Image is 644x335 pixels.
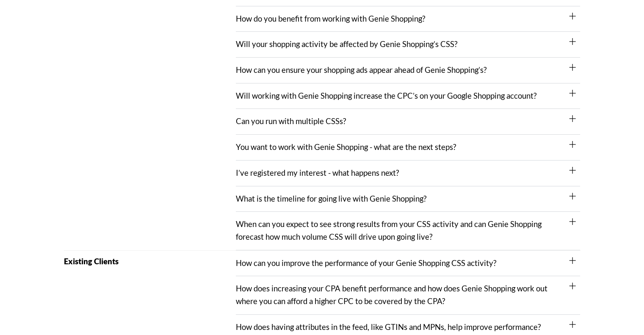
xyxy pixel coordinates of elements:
div: Will your shopping activity be affected by Genie Shopping’s CSS? [236,32,580,58]
a: What is the timeline for going live with Genie Shopping? [236,194,426,203]
div: When can you expect to see strong results from your CSS activity and can Genie Shopping forecast ... [236,212,580,250]
a: How can you ensure your shopping ads appear ahead of Genie Shopping’s? [236,65,486,75]
div: I’ve registered my interest - what happens next? [236,161,580,186]
a: How do you benefit from working with Genie Shopping? [236,14,425,23]
div: How can you improve the performance of your Genie Shopping CSS activity? [236,251,580,277]
a: I’ve registered my interest - what happens next? [236,168,399,177]
h2: Existing Clients [64,257,236,266]
a: Will your shopping activity be affected by Genie Shopping’s CSS? [236,39,457,49]
div: How can you ensure your shopping ads appear ahead of Genie Shopping’s? [236,58,580,83]
div: You want to work with Genie Shopping - what are the next steps? [236,135,580,161]
div: How does increasing your CPA benefit performance and how does Genie Shopping work out where you c... [236,276,580,314]
a: How does having attributes in the feed, like GTINs and MPNs, help improve performance? [236,322,541,332]
a: When can you expect to see strong results from your CSS activity and can Genie Shopping forecast ... [236,219,542,241]
div: Can you run with multiple CSSs? [236,109,580,135]
a: Can you run with multiple CSSs? [236,116,346,126]
a: How can you improve the performance of your Genie Shopping CSS activity? [236,258,496,268]
div: Will working with Genie Shopping increase the CPC’s on your Google Shopping account? [236,83,580,109]
div: How do you benefit from working with Genie Shopping? [236,6,580,32]
a: Will working with Genie Shopping increase the CPC’s on your Google Shopping account? [236,91,536,100]
a: How does increasing your CPA benefit performance and how does Genie Shopping work out where you c... [236,284,547,306]
a: You want to work with Genie Shopping - what are the next steps? [236,142,456,152]
div: What is the timeline for going live with Genie Shopping? [236,186,580,212]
